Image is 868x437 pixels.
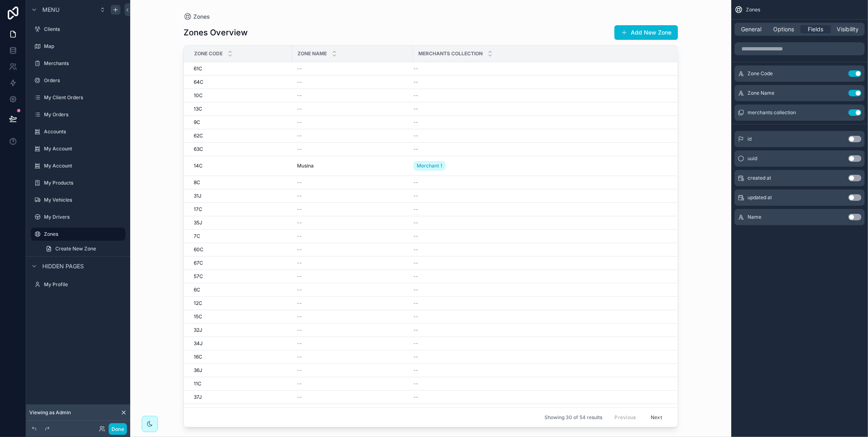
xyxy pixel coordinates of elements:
span: Hidden pages [42,262,84,270]
span: Zone Code [748,70,773,77]
label: Orders [44,77,124,84]
a: My Orders [31,108,125,121]
label: My Account [44,146,124,152]
span: Viewing as Admin [29,409,71,416]
a: Merchants [31,57,125,70]
span: Fields [808,25,824,33]
span: Visibility [837,25,859,33]
label: Clients [44,26,124,33]
label: My Orders [44,111,124,118]
span: Name [748,214,761,220]
a: Zones [31,228,125,241]
span: Options [773,25,794,33]
a: My Account [31,142,125,155]
span: Showing 30 of 54 results [544,414,602,421]
label: My Client Orders [44,94,124,101]
span: Merchants collection [418,50,483,57]
a: My Profile [31,278,125,291]
button: Done [109,423,127,435]
span: id [748,136,752,142]
label: Merchants [44,60,124,67]
span: Zone Name [297,50,327,57]
span: created at [748,175,771,181]
label: My Profile [44,281,124,288]
label: Zones [44,231,120,237]
span: Zone Name [748,90,774,96]
span: updated at [748,194,772,201]
a: My Vehicles [31,193,125,207]
a: My Account [31,159,125,172]
span: Zone Code [194,50,223,57]
a: My Drivers [31,211,125,224]
a: My Products [31,176,125,189]
span: uuid [748,155,757,162]
a: Orders [31,74,125,87]
label: Map [44,43,124,50]
a: Accounts [31,125,125,138]
span: Zones [746,7,760,13]
label: My Drivers [44,214,124,220]
button: Next [645,411,668,424]
label: My Products [44,180,124,186]
a: Clients [31,23,125,36]
label: Accounts [44,128,124,135]
a: Create New Zone [41,242,125,255]
span: Create New Zone [55,246,96,252]
span: Menu [42,6,59,14]
span: merchants collection [748,109,796,116]
a: My Client Orders [31,91,125,104]
label: My Account [44,163,124,169]
label: My Vehicles [44,197,124,203]
a: Map [31,40,125,53]
span: General [741,25,762,33]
